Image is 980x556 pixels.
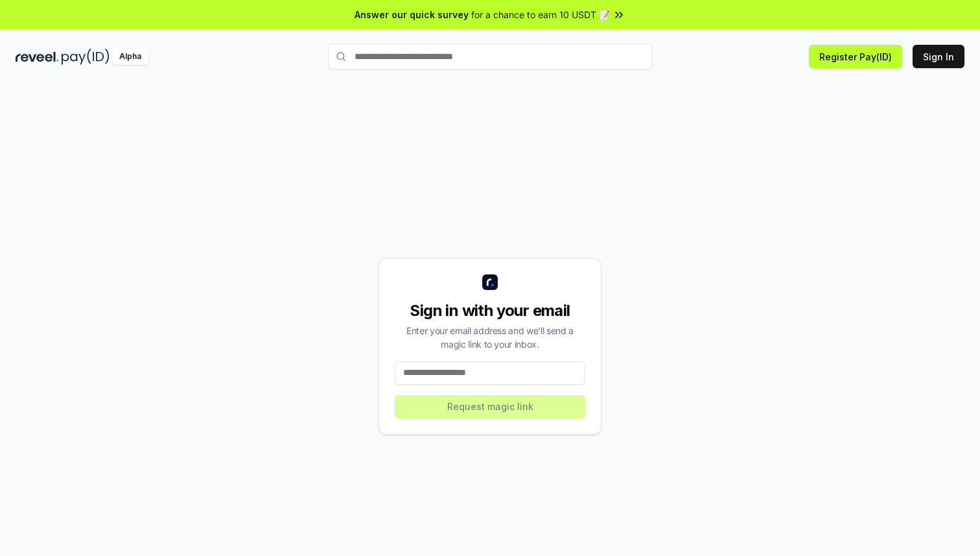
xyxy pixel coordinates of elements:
img: pay_id [62,49,110,65]
div: Sign in with your email [395,300,585,321]
button: Sign In [913,45,964,68]
img: reveel_dark [16,49,59,65]
span: Answer our quick survey [355,8,469,21]
button: Register Pay(ID) [809,45,902,68]
span: for a chance to earn 10 USDT 📝 [471,8,610,21]
img: logo_small [482,274,498,290]
div: Enter your email address and we’ll send a magic link to your inbox. [395,324,585,351]
div: Alpha [112,49,148,65]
